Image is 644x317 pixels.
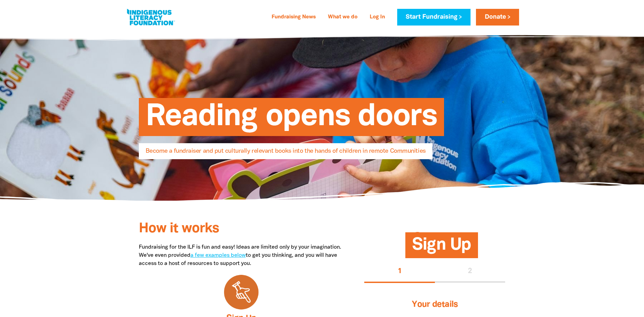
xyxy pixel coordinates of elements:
[476,9,519,26] a: Donate
[139,222,219,235] span: How it works
[366,12,389,23] a: Log In
[412,237,471,258] span: Sign Up
[268,12,320,23] a: Fundraising News
[190,253,246,258] a: a few examples below
[364,261,435,283] button: Stage 1
[146,103,437,136] span: Reading opens doors
[397,9,471,26] a: Start Fundraising
[146,148,426,159] span: Become a fundraiser and put culturally relevant books into the hands of children in remote Commun...
[139,243,344,268] p: Fundraising for the ILF is fun and easy! Ideas are limited only by your imagination. We've even p...
[324,12,362,23] a: What we do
